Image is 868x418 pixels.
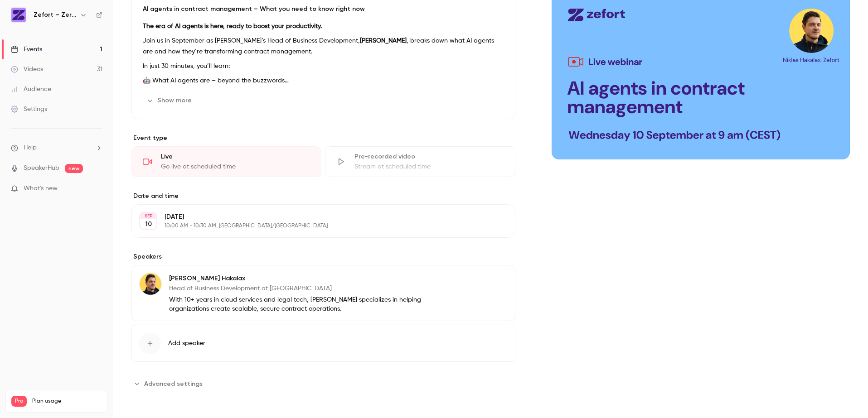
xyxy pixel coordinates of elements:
div: Pre-recorded video [354,152,504,161]
div: Settings [11,105,47,114]
span: Advanced settings [144,379,203,389]
section: Advanced settings [131,376,515,391]
label: Date and time [131,192,515,201]
p: [PERSON_NAME] Hakalax [169,274,456,283]
p: Join us in September as [PERSON_NAME]’s Head of Business Development, , breaks down what AI agent... [143,35,504,57]
p: 10:00 AM - 10:30 AM, [GEOGRAPHIC_DATA]/[GEOGRAPHIC_DATA] [165,222,467,230]
div: Pre-recorded videoStream at scheduled time [325,146,515,177]
p: [DATE] [165,212,467,221]
span: Plan usage [32,398,102,405]
p: 🤖 What AI agents are – beyond the buzzwords [143,75,504,86]
p: With 10+ years in cloud services and legal tech, [PERSON_NAME] specializes in helping organizatio... [169,295,456,313]
div: SEP [140,213,156,219]
button: Show more [143,93,197,108]
span: Add speaker [168,339,205,348]
li: help-dropdown-opener [11,143,102,153]
img: Zefort – Zero-Effort Contract Management [11,8,26,22]
span: new [65,164,83,173]
div: Niklas Hakalax[PERSON_NAME] HakalaxHead of Business Development at [GEOGRAPHIC_DATA]With 10+ year... [131,265,515,321]
a: SpeakerHub [24,163,59,173]
div: Videos [11,65,43,74]
h6: Zefort – Zero-Effort Contract Management [34,10,76,19]
div: LiveGo live at scheduled time [131,146,321,177]
p: Head of Business Development at [GEOGRAPHIC_DATA] [169,284,456,293]
span: What's new [24,184,58,193]
div: Audience [11,85,51,94]
p: In just 30 minutes, you’ll learn: [143,61,504,72]
label: Speakers [131,252,515,261]
div: Go live at scheduled time [161,162,310,171]
button: Advanced settings [131,376,208,391]
p: AI agents in contract management – What you need to know right now [143,5,504,14]
div: Live [161,152,310,161]
span: Pro [11,396,27,407]
div: Stream at scheduled time [354,162,504,171]
strong: [PERSON_NAME] [360,38,407,44]
div: Events [11,45,42,54]
p: Event type [131,134,515,143]
img: Niklas Hakalax [140,273,161,295]
span: Help [24,143,37,153]
strong: The era of AI agents is here, ready to boost your productivity. [143,23,322,29]
p: 10 [145,220,152,229]
iframe: Noticeable Trigger [92,185,102,193]
button: Add speaker [131,325,515,362]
